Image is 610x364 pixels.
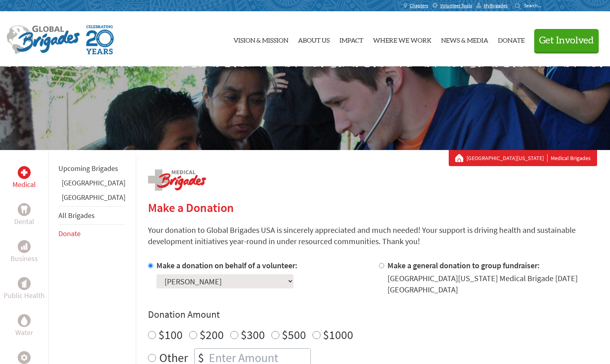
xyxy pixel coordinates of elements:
[539,36,594,45] span: Get Involved
[58,225,125,243] li: Donate
[86,25,114,54] img: Global Brigades Celebrating 20 Years
[18,203,31,216] div: Dental
[18,314,31,327] div: Water
[298,18,330,60] a: About Us
[14,216,34,227] p: Dental
[440,2,472,9] span: Volunteer Tools
[466,154,548,162] a: [GEOGRAPHIC_DATA][US_STATE]
[158,327,183,342] label: $100
[498,18,525,60] a: Donate
[524,2,547,8] input: Search...
[484,2,508,9] span: MyBrigades
[410,2,428,9] span: Chapters
[10,240,38,264] a: BusinessBusiness
[4,290,45,301] p: Public Health
[21,280,27,288] img: Public Health
[62,178,125,187] a: [GEOGRAPHIC_DATA]
[156,260,298,270] label: Make a donation on behalf of a volunteer:
[58,164,118,173] a: Upcoming Brigades
[4,277,45,301] a: Public HealthPublic Health
[18,240,31,253] div: Business
[15,314,33,338] a: WaterWater
[148,308,597,321] h4: Donation Amount
[339,18,363,60] a: Impact
[6,25,80,54] img: Global Brigades Logo
[10,253,38,264] p: Business
[21,354,27,361] img: Engineering
[18,351,31,364] div: Engineering
[15,327,33,338] p: Water
[58,177,125,192] li: Ghana
[58,192,125,206] li: Guatemala
[373,18,431,60] a: Where We Work
[455,154,591,162] div: Medical Brigades
[21,206,27,213] img: Dental
[200,327,224,342] label: $200
[62,193,125,202] a: [GEOGRAPHIC_DATA]
[387,260,540,270] label: Make a general donation to group fundraiser:
[148,224,597,247] p: Your donation to Global Brigades USA is sincerely appreciated and much needed! Your support is dr...
[12,179,36,190] p: Medical
[148,200,597,215] h2: Make a Donation
[14,203,34,227] a: DentalDental
[12,166,36,190] a: MedicalMedical
[18,277,31,290] div: Public Health
[282,327,306,342] label: $500
[21,243,27,250] img: Business
[241,327,265,342] label: $300
[21,169,27,176] img: Medical
[58,160,125,177] li: Upcoming Brigades
[387,273,597,295] div: [GEOGRAPHIC_DATA][US_STATE] Medical Brigade [DATE] [GEOGRAPHIC_DATA]
[58,229,81,238] a: Donate
[18,166,31,179] div: Medical
[323,327,353,342] label: $1000
[148,169,206,191] img: logo-medical.png
[21,316,27,325] img: Water
[233,18,288,60] a: Vision & Mission
[58,211,95,220] a: All Brigades
[58,206,125,225] li: All Brigades
[534,29,599,52] button: Get Involved
[441,18,488,60] a: News & Media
